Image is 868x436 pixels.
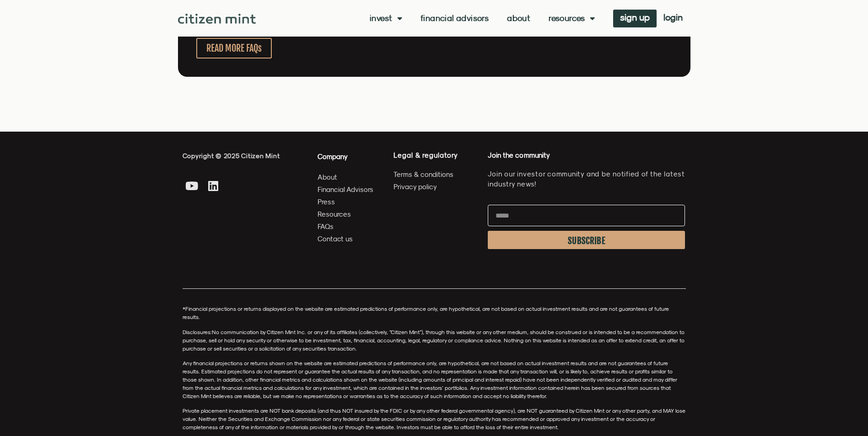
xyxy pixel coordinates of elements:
[568,237,605,245] span: SUBSCRIBE
[488,169,685,189] p: Join our investor community and be notified of the latest industry news!
[663,14,683,21] span: login
[318,171,374,183] a: About
[549,14,595,23] a: Resources
[318,151,374,162] h4: Company
[370,14,595,23] nav: Menu
[183,152,280,160] span: Copyright © 2025 Citizen Mint
[183,328,686,353] p: Disclosures:
[318,221,334,232] span: FAQs
[394,181,479,192] a: Privacy policy
[318,221,374,232] a: FAQs
[196,38,272,58] a: READ MORE FAQs
[318,196,374,207] a: Press
[394,169,479,180] a: Terms & conditions
[318,208,351,220] span: Resources
[183,407,685,431] span: Private placement investments are NOT bank deposits (and thus NOT insured by the FDIC or by any o...
[488,151,685,160] h4: Join the community
[183,305,686,321] p: *Financial projections or returns displayed on the website are estimated predictions of performan...
[488,231,685,249] button: SUBSCRIBE
[394,181,437,192] span: Privacy policy
[178,14,256,24] img: Citizen Mint
[318,233,374,245] a: Contact us
[183,360,677,399] span: Any financial projections or returns shown on the website are estimated predictions of performanc...
[318,208,374,220] a: Resources
[318,233,353,245] span: Contact us
[488,205,685,254] form: Newsletter
[394,151,479,160] h4: Legal & regulatory
[620,14,650,21] span: sign up
[507,14,530,23] a: About
[318,184,373,195] span: Financial Advisors
[370,14,402,23] a: Invest
[394,169,453,180] span: Terms & conditions
[657,10,690,27] a: login
[613,10,657,27] a: sign up
[318,171,337,183] span: About
[421,14,489,23] a: Financial Advisors
[318,196,335,207] span: Press
[318,184,374,195] a: Financial Advisors
[183,329,685,352] span: No communication by Citizen Mint Inc. or any of its affiliates (collectively, “Citizen Mint”), th...
[206,43,262,54] span: READ MORE FAQs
